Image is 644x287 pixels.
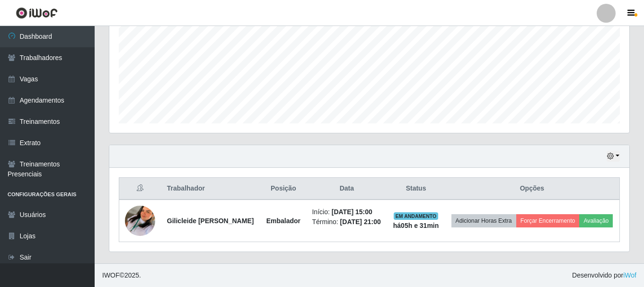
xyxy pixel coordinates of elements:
[266,217,300,225] strong: Embalador
[394,212,439,220] span: EM ANDAMENTO
[451,214,516,227] button: Adicionar Horas Extra
[393,222,439,229] strong: há 05 h e 31 min
[623,271,636,279] a: iWof
[260,178,306,200] th: Posição
[516,214,580,227] button: Forçar Encerramento
[579,214,613,227] button: Avaliação
[125,194,155,248] img: 1757527845912.jpeg
[445,178,620,200] th: Opções
[102,270,141,280] span: © 2025 .
[161,178,260,200] th: Trabalhador
[102,271,120,279] span: IWOF
[572,270,636,280] span: Desenvolvido por
[16,7,58,19] img: CoreUI Logo
[332,208,372,216] time: [DATE] 15:00
[312,217,381,227] li: Término:
[167,217,254,225] strong: Gilicleide [PERSON_NAME]
[306,178,387,200] th: Data
[340,218,381,226] time: [DATE] 21:00
[312,207,381,217] li: Início:
[387,178,445,200] th: Status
